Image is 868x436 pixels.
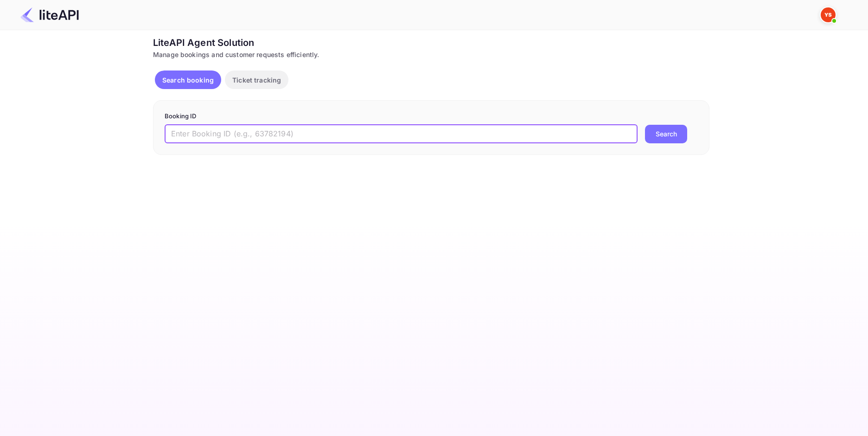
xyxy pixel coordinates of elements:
p: Search booking [162,75,214,85]
p: Booking ID [165,112,698,121]
button: Search [645,125,687,143]
img: Yandex Support [821,7,836,22]
img: LiteAPI Logo [20,7,79,22]
div: Manage bookings and customer requests efficiently. [153,50,709,59]
input: Enter Booking ID (e.g., 63782194) [165,125,638,143]
div: LiteAPI Agent Solution [153,36,709,50]
p: Ticket tracking [232,75,281,85]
